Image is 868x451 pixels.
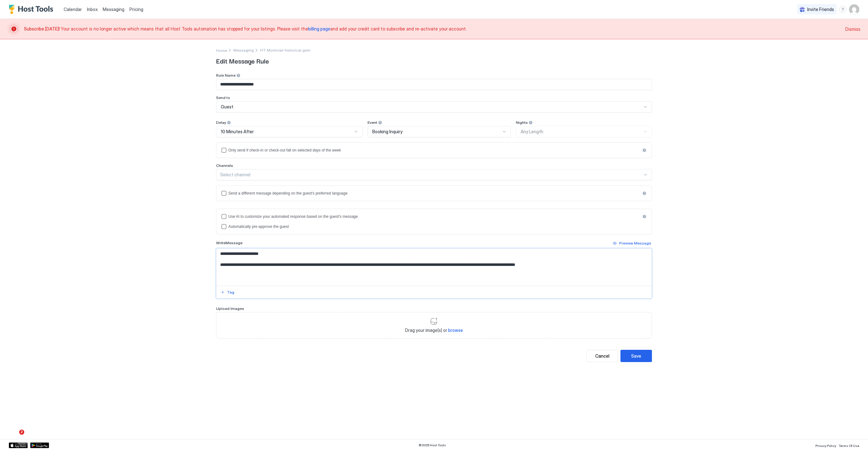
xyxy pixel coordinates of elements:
a: App Store [9,443,28,448]
span: Delay [216,120,226,125]
span: Messaging [233,48,254,52]
span: © 2025 Host Tools [419,443,446,447]
button: Tag [220,289,235,296]
span: Terms Of Use [839,444,859,448]
span: Messaging [103,7,124,12]
a: Home [216,47,227,53]
span: browse [448,327,463,333]
span: Send to [216,95,230,100]
div: Tag [227,289,234,295]
input: Input Field [216,79,652,90]
span: Invite Friends [807,7,834,12]
div: Automatically pre-approve the guest [228,224,647,229]
div: Send a different message depending on the guest's preferred language [228,191,640,195]
a: Inbox [87,6,98,13]
span: Event [368,120,377,125]
button: Cancel [586,350,618,362]
span: Inbox [87,7,98,12]
a: Calendar [64,6,82,13]
span: Home [216,48,227,53]
span: Edit Message Rule [216,56,652,65]
span: Privacy Policy [815,444,836,448]
div: isLimited [221,148,647,153]
span: 2 [19,430,24,435]
span: 10 Minutes After [221,129,254,135]
button: Preview Message [612,239,652,247]
div: Save [631,353,641,359]
span: Pricing [129,7,143,12]
span: Write Message [216,240,243,245]
a: Host Tools Logo [9,5,56,14]
div: User profile [849,4,859,14]
a: Google Play Store [30,443,49,448]
div: menu [839,6,847,13]
span: Rule Name [216,73,236,78]
span: Drag your image(s) or [405,327,463,333]
button: Save [620,350,652,362]
span: Upload Images [216,306,244,311]
span: Your account is no longer active which means that all Host Tools automation has stopped for your ... [24,26,842,32]
div: Preview Message [619,240,651,246]
a: Privacy Policy [815,442,836,448]
div: preapprove [221,224,647,229]
span: Calendar [64,7,82,12]
div: useAI [221,214,647,219]
textarea: Input Field [216,249,652,286]
a: billing page [308,26,330,31]
iframe: Intercom live chat [6,430,21,445]
span: Nights [516,120,528,125]
div: Breadcrumb [216,47,227,53]
a: Messaging [103,6,124,13]
span: Guest [221,104,233,110]
span: Breadcrumb [260,48,311,52]
a: Terms Of Use [839,442,859,448]
div: Cancel [595,353,609,359]
span: Subscribe [DATE]! [24,26,61,31]
div: languagesEnabled [221,191,647,196]
div: Only send if check-in or check-out fall on selected days of the week [228,148,640,152]
div: Use AI to customize your automated response based on the guest's message [228,214,640,219]
div: Breadcrumb [233,48,254,52]
div: Dismiss [845,26,860,32]
div: Select channel [220,172,642,178]
span: Booking Inquiry [372,129,403,135]
span: Channels [216,163,233,168]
